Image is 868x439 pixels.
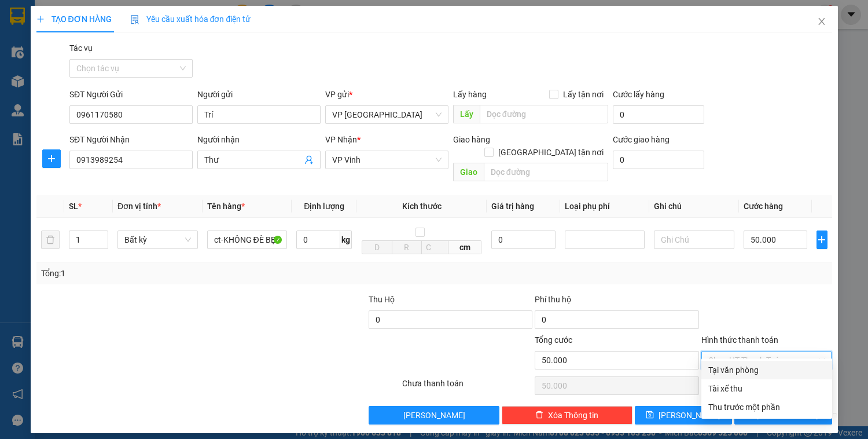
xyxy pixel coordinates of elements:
span: 42 [PERSON_NAME] - Vinh - [GEOGRAPHIC_DATA] [43,39,143,60]
span: [GEOGRAPHIC_DATA] tận nơi [494,146,608,159]
button: plus [42,149,61,168]
input: Cước lấy hàng [613,105,704,124]
div: Thu trước một phần [708,401,825,414]
div: Tổng: 1 [41,267,336,280]
div: Phí thu hộ [535,293,698,310]
div: SĐT Người Nhận [69,133,193,146]
input: 0 [491,231,555,249]
button: deleteXóa Thông tin [502,406,632,425]
div: Chưa thanh toán [401,377,534,397]
span: Xóa Thông tin [548,409,598,422]
span: Giao hàng [453,135,490,144]
img: logo [6,26,40,83]
div: Tại văn phòng [708,364,825,376]
span: Lấy tận nơi [558,88,608,101]
span: Bất kỳ [124,231,191,248]
button: delete [41,231,60,249]
span: save [646,411,654,420]
span: kg [340,231,352,249]
span: Giá trị hàng [491,202,534,211]
strong: HÃNG XE HẢI HOÀNG GIA [56,12,129,36]
span: Kích thước [402,202,442,211]
span: Tổng cước [535,335,572,345]
input: Dọc đường [484,163,608,181]
span: VP Đà Nẵng [332,106,442,123]
th: Ghi chú [649,195,739,218]
input: D [362,240,392,254]
button: Close [806,6,838,38]
span: Thu Hộ [369,295,395,304]
div: Người nhận [197,133,321,146]
label: Hình thức thanh toán [701,335,778,345]
span: SL [69,202,78,211]
img: icon [130,15,139,24]
span: close [817,17,826,26]
button: save[PERSON_NAME] [635,406,732,425]
input: VD: Bàn, Ghế [207,231,288,249]
span: Tên hàng [207,202,245,211]
span: cm [448,240,481,254]
span: Cước hàng [744,202,783,211]
span: plus [43,154,60,163]
input: Cước giao hàng [613,151,704,169]
strong: Hotline : [PHONE_NUMBER] - [PHONE_NUMBER] [42,77,144,95]
span: plus [36,15,45,23]
span: delete [535,411,543,420]
span: [PERSON_NAME] [659,409,720,422]
th: Loại phụ phí [560,195,650,218]
label: Cước lấy hàng [613,90,664,99]
span: VP Vinh [332,151,442,169]
span: [PERSON_NAME] [403,409,465,422]
span: plus [817,235,826,244]
div: Người gửi [197,88,321,101]
span: DN1409251132 [146,43,215,55]
div: VP gửi [325,88,448,101]
label: Tác vụ [69,43,93,53]
span: Lấy [453,105,480,123]
span: user-add [304,155,314,164]
button: [PERSON_NAME] [369,406,499,425]
button: plus [816,231,827,249]
span: TẠO ĐƠN HÀNG [36,14,112,24]
input: C [421,240,448,254]
strong: PHIẾU GỬI HÀNG [46,63,140,75]
span: Giao [453,163,484,181]
input: Dọc đường [480,105,608,123]
div: Tài xế thu [708,382,825,395]
input: R [392,240,422,254]
label: Cước giao hàng [613,135,670,144]
span: Yêu cầu xuất hóa đơn điện tử [130,14,251,24]
input: Ghi Chú [654,231,734,249]
span: VP Nhận [325,135,357,144]
span: Lấy hàng [453,90,487,99]
span: Định lượng [304,202,344,211]
span: Đơn vị tính [117,202,161,211]
div: SĐT Người Gửi [69,88,193,101]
